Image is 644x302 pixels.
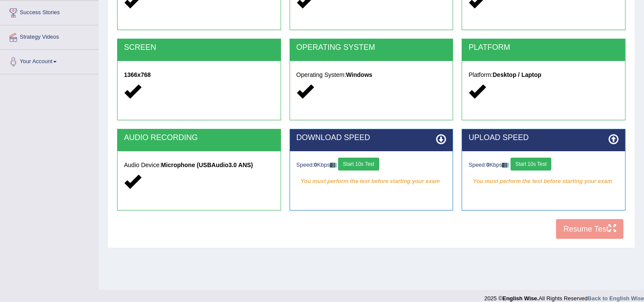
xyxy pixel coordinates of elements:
[330,163,337,168] img: ajax-loader-fb-connection.gif
[493,71,541,78] strong: Desktop / Laptop
[469,72,619,78] h5: Platform:
[0,25,98,47] a: Strategy Videos
[469,134,619,142] h2: UPLOAD SPEED
[314,162,317,168] strong: 0
[502,295,538,302] strong: English Wise.
[0,50,98,71] a: Your Account
[469,175,619,188] em: You must perform the test before starting your exam
[124,162,274,168] h5: Audio Device:
[296,134,447,142] h2: DOWNLOAD SPEED
[469,43,619,52] h2: PLATFORM
[338,158,379,171] button: Start 10s Test
[124,43,274,52] h2: SCREEN
[588,295,644,302] a: Back to English Wise
[511,158,551,171] button: Start 10s Test
[346,71,372,78] strong: Windows
[124,134,274,142] h2: AUDIO RECORDING
[296,158,447,173] div: Speed: Kbps
[296,43,447,52] h2: OPERATING SYSTEM
[296,72,447,78] h5: Operating System:
[0,1,98,22] a: Success Stories
[161,162,253,168] strong: Microphone (USBAudio3.0 ANS)
[124,71,151,78] strong: 1366x768
[296,175,447,188] em: You must perform the test before starting your exam
[487,162,490,168] strong: 0
[502,163,509,168] img: ajax-loader-fb-connection.gif
[469,158,619,173] div: Speed: Kbps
